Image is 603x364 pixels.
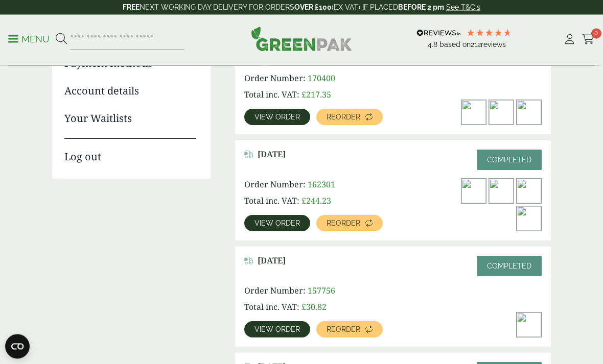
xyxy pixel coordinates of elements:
span: Order Number: [244,73,306,84]
a: View order [244,322,310,338]
span: 157756 [308,285,335,297]
a: Menu [8,33,50,43]
img: Medium-Black-Chicken-Box-Large-1-300x200.jpg [517,179,541,204]
a: 0 [582,32,595,47]
span: £ [301,89,306,101]
img: dsc_4133a_8-300x200.jpg [517,313,541,337]
strong: OVER £100 [294,3,332,11]
a: Reorder [316,109,383,126]
span: [DATE] [258,150,286,160]
a: Log out [64,139,196,165]
span: [DATE] [258,256,286,266]
img: Burger-Box-Black-Large-300x200.jpg [489,101,514,125]
img: REVIEWS.io [416,30,461,37]
span: 170400 [308,73,335,84]
img: IMG_5668-300x200.jpg [461,101,486,125]
a: Account details [64,84,196,99]
span: Total inc. VAT: [244,196,299,207]
img: Medium-Black-Chicken-Box-Large-1-300x200.jpg [517,101,541,125]
a: View order [244,109,310,126]
a: See T&C's [446,3,480,11]
span: Reorder [327,220,360,227]
button: Open CMP widget [5,334,30,359]
a: Your Waitlists [64,111,196,127]
span: reviews [481,40,506,48]
img: IMG_5668-300x200.jpg [517,207,541,231]
span: Completed [487,262,531,271]
a: View order [244,215,310,232]
img: GreenPak Supplies [251,27,352,51]
span: Reorder [327,114,360,121]
span: Total inc. VAT: [244,89,299,101]
span: 4.8 [428,40,439,48]
a: Reorder [316,215,383,232]
span: Based on [439,40,471,48]
span: Order Number: [244,179,306,190]
p: Menu [8,33,50,45]
a: Reorder [316,322,383,338]
div: 4.79 Stars [466,28,512,37]
span: 162301 [308,179,335,190]
i: My Account [563,34,576,44]
bdi: 30.82 [301,302,327,313]
span: 0 [591,29,601,39]
span: Total inc. VAT: [244,302,299,313]
span: View order [254,220,300,227]
span: £ [301,302,306,313]
i: Cart [582,34,595,44]
span: £ [301,196,306,207]
span: Reorder [327,326,360,333]
img: Burger-Box-Black-Large-300x200.jpg [461,179,486,204]
strong: FREE [123,3,140,11]
img: Small-Black-Chicken-Box-Large-2-300x200.jpg [489,179,514,204]
bdi: 244.23 [301,196,331,207]
bdi: 217.35 [301,89,331,101]
span: View order [254,326,300,333]
strong: BEFORE 2 pm [398,3,444,11]
span: Order Number: [244,285,306,297]
span: View order [254,114,300,121]
span: 212 [471,40,481,48]
span: Completed [487,156,531,164]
